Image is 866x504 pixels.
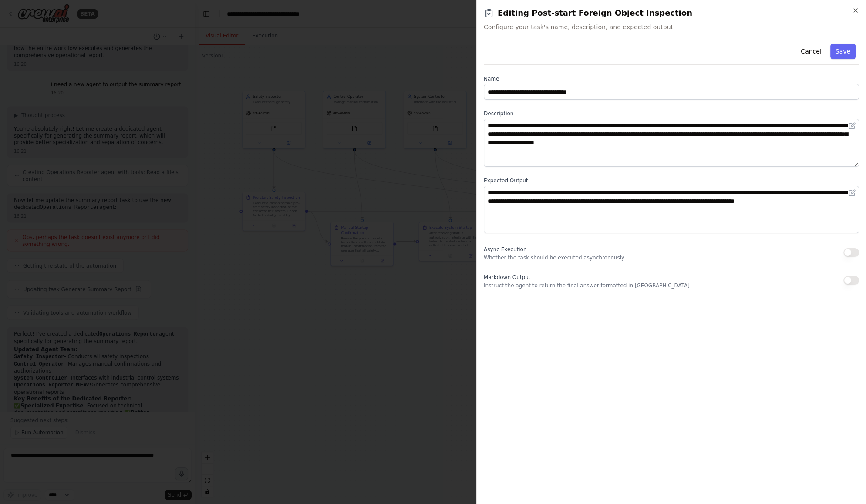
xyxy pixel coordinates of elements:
p: Whether the task should be executed asynchronously. [484,254,625,261]
label: Expected Output [484,177,859,184]
h2: Editing Post-start Foreign Object Inspection [484,7,859,19]
label: Description [484,110,859,117]
span: Async Execution [484,246,526,252]
button: Cancel [795,44,826,59]
button: Open in editor [847,188,857,198]
label: Name [484,75,859,82]
span: Configure your task's name, description, and expected output. [484,23,859,31]
button: Save [830,44,856,59]
p: Instruct the agent to return the final answer formatted in [GEOGRAPHIC_DATA] [484,282,690,289]
span: Markdown Output [484,274,530,280]
button: Open in editor [847,121,857,131]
